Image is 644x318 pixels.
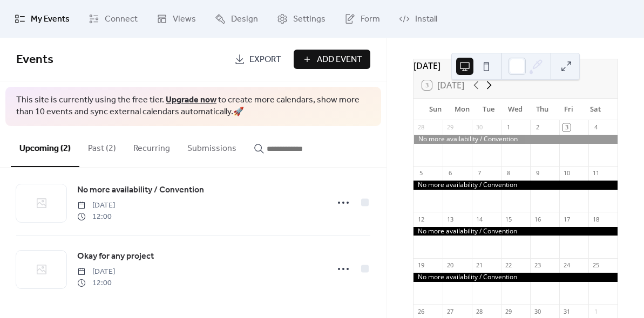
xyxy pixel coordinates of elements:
button: Upcoming (2) [11,126,79,167]
div: 9 [533,169,541,177]
span: 12:00 [77,278,115,289]
div: 21 [475,261,483,269]
div: Thu [529,99,555,120]
a: No more availability / Convention [77,183,204,197]
div: Fri [555,99,582,120]
div: 31 [562,307,571,315]
span: My Events [31,13,70,26]
div: 18 [592,215,600,223]
div: Tue [476,99,502,120]
div: 28 [475,307,483,315]
div: 25 [592,261,600,269]
a: Upgrade now [166,92,216,108]
div: 3 [562,123,571,132]
div: 19 [417,261,425,269]
span: 12:00 [77,211,115,223]
a: My Events [6,4,78,33]
a: Okay for any project [77,250,154,264]
div: Sun [422,99,449,120]
span: No more availability / Convention [77,184,204,197]
div: No more availability / Convention [413,227,618,236]
div: 5 [417,169,425,177]
div: 4 [592,123,600,132]
div: 30 [533,307,541,315]
div: No more availability / Convention [413,273,618,282]
div: 13 [446,215,454,223]
span: Okay for any project [77,250,154,263]
a: Views [148,4,204,33]
span: This site is currently using the free tier. to create more calendars, show more than 10 events an... [16,94,370,119]
span: [DATE] [77,200,115,211]
span: Add Event [317,53,362,66]
span: Install [415,13,437,26]
div: 29 [446,123,454,132]
div: 11 [592,169,600,177]
div: Sat [582,99,609,120]
div: 27 [446,307,454,315]
div: No more availability / Convention [413,135,618,144]
div: 7 [475,169,483,177]
div: 16 [533,215,541,223]
div: 10 [562,169,571,177]
div: [DATE] [413,59,618,72]
div: 1 [504,123,512,132]
div: 2 [533,123,541,132]
button: Submissions [179,126,245,166]
div: 14 [475,215,483,223]
a: Connect [80,4,146,33]
div: 29 [504,307,512,315]
span: Views [173,13,196,26]
div: 12 [417,215,425,223]
a: Settings [269,4,334,33]
div: 20 [446,261,454,269]
div: 1 [592,307,600,315]
div: 23 [533,261,541,269]
div: No more availability / Convention [413,181,618,190]
div: 22 [504,261,512,269]
span: Form [361,13,380,26]
div: 30 [475,123,483,132]
span: [DATE] [77,266,115,278]
a: Export [226,50,289,69]
a: Install [391,4,445,33]
div: 15 [504,215,512,223]
span: Export [249,53,281,66]
div: 8 [504,169,512,177]
button: Add Event [294,50,370,69]
div: 26 [417,307,425,315]
button: Recurring [125,126,179,166]
a: Design [207,4,266,33]
div: Wed [502,99,528,120]
a: Form [336,4,388,33]
span: Connect [105,13,138,26]
div: Mon [449,99,475,120]
span: Settings [293,13,326,26]
div: 17 [562,215,571,223]
span: Design [231,13,258,26]
span: Events [16,48,53,72]
div: 28 [417,123,425,132]
div: 24 [562,261,571,269]
button: Past (2) [79,126,125,166]
div: 6 [446,169,454,177]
